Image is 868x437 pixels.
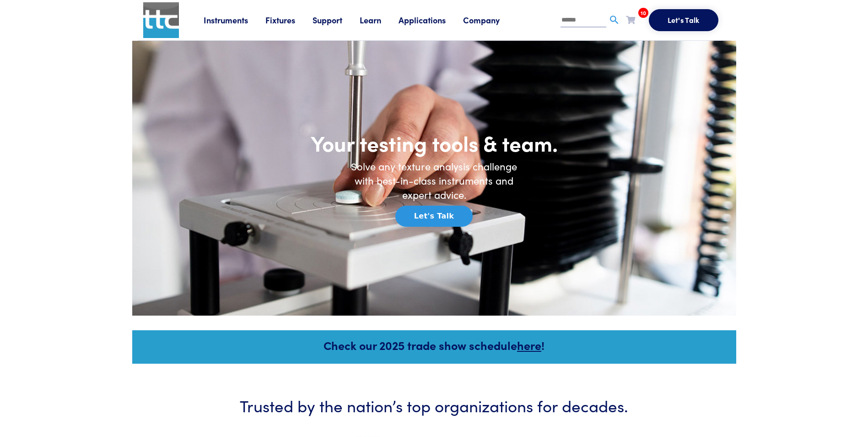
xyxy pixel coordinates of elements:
[265,14,313,26] a: Fixtures
[360,14,399,26] a: Learn
[204,14,265,26] a: Instruments
[143,2,179,38] img: ttc_logo_1x1_v1.0.png
[343,159,526,202] h6: Solve any texture analysis challenge with best-in-class instruments and expert advice.
[649,9,718,31] button: Let's Talk
[626,14,635,25] a: 10
[313,14,360,26] a: Support
[463,14,517,26] a: Company
[517,337,541,353] a: here
[399,14,463,26] a: Applications
[395,206,473,227] button: Let's Talk
[251,130,617,156] h1: Your testing tools & team.
[145,337,724,353] h5: Check our 2025 trade show schedule !
[638,8,648,18] span: 10
[160,394,709,416] h3: Trusted by the nation’s top organizations for decades.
